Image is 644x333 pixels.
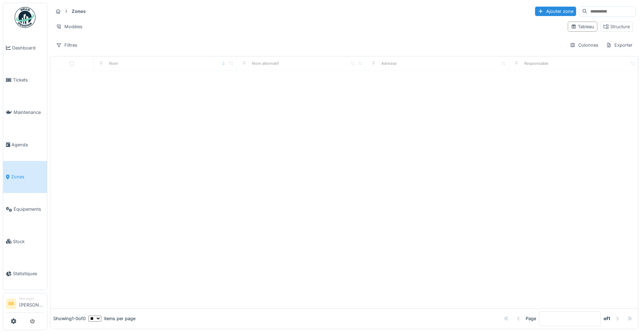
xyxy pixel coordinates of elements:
span: Statistiques [13,270,44,277]
div: Adresse [381,61,397,67]
a: Dashboard [3,32,47,64]
span: Maintenance [14,109,44,116]
span: Zones [11,173,44,180]
span: Stock [13,238,44,245]
div: Structure [603,23,630,30]
a: Statistiques [3,258,47,290]
div: Modèles [53,22,86,32]
div: Responsable [524,61,549,67]
span: Équipements [14,206,44,212]
div: Tableau [571,23,594,30]
span: Agenda [11,141,44,148]
div: Filtres [53,40,80,50]
a: BB Manager[PERSON_NAME] [6,296,44,313]
a: Agenda [3,129,47,161]
div: Manager [19,296,44,301]
div: Exporter [603,40,636,50]
a: Stock [3,225,47,258]
img: Badge_color-CXgf-gQk.svg [15,7,36,28]
span: Tickets [13,77,44,83]
a: Tickets [3,64,47,96]
strong: Zones [69,8,88,15]
div: Showing 1 - 0 of 0 [53,315,86,322]
li: [PERSON_NAME] [19,296,44,311]
div: Ajouter zone [535,7,576,16]
div: Page [526,315,536,322]
li: BB [6,299,16,309]
span: Dashboard [12,45,44,51]
div: Nom [109,61,118,67]
div: Nom alternatif [252,61,279,67]
a: Équipements [3,193,47,225]
div: items per page [88,315,135,322]
strong: of 1 [604,315,610,322]
div: Colonnes [567,40,602,50]
a: Zones [3,161,47,193]
a: Maintenance [3,96,47,129]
